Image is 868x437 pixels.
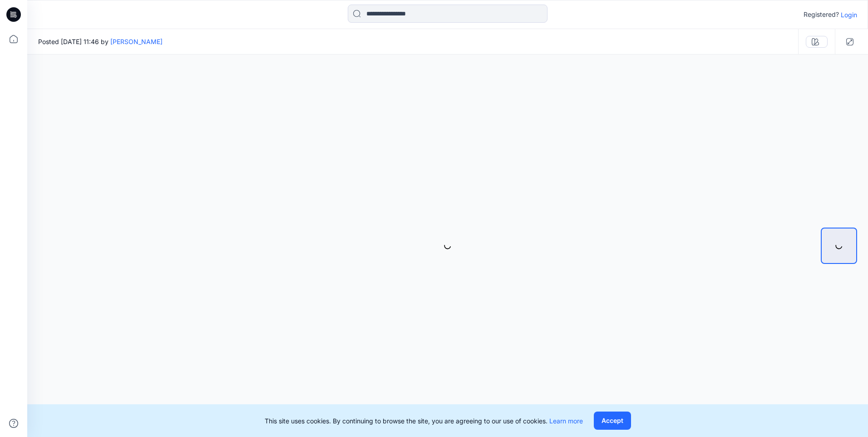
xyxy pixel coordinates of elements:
[841,10,857,20] p: Login
[594,412,631,430] button: Accept
[549,417,583,425] a: Learn more
[38,37,163,46] span: Posted [DATE] 11:46 by
[265,416,583,426] p: This site uses cookies. By continuing to browse the site, you are agreeing to our use of cookies.
[110,38,163,45] a: [PERSON_NAME]
[804,9,839,20] p: Registered?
